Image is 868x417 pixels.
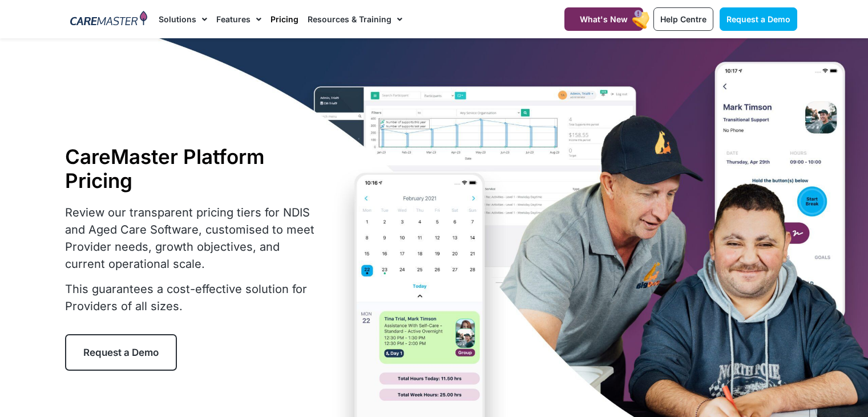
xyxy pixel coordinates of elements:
[564,7,643,31] a: What's New
[65,334,177,371] a: Request a Demo
[70,11,147,28] img: CareMaster Logo
[65,204,322,272] p: Review our transparent pricing tiers for NDIS and Aged Care Software, customised to meet Provider...
[653,7,713,31] a: Help Centre
[83,347,159,358] span: Request a Demo
[660,14,706,24] span: Help Centre
[720,7,797,31] a: Request a Demo
[726,14,790,24] span: Request a Demo
[65,280,322,315] p: This guarantees a cost-effective solution for Providers of all sizes.
[65,145,322,193] h1: CareMaster Platform Pricing
[580,14,628,24] span: What's New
